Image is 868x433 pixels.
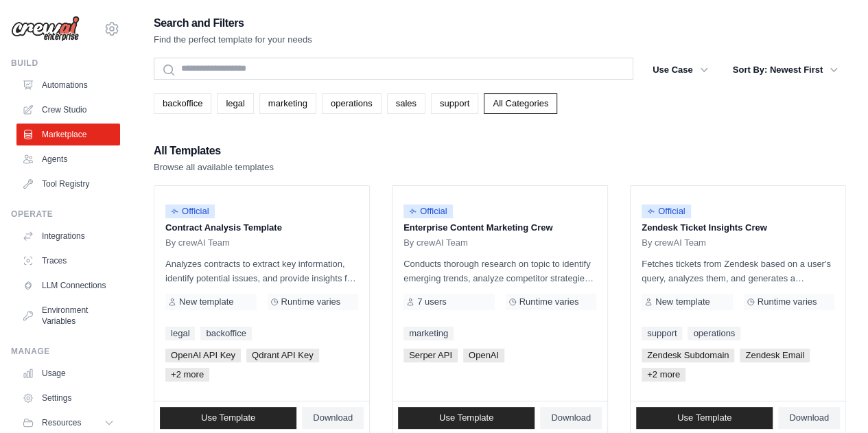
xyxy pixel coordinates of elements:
[636,407,773,429] a: Use Template
[403,237,468,248] span: By crewAI Team
[165,221,358,235] p: Contract Analysis Template
[642,327,682,340] a: support
[540,407,602,429] a: Download
[403,327,454,340] a: marketing
[165,257,358,285] p: Analyzes contracts to extract key information, identify potential issues, and provide insights fo...
[655,296,709,307] span: New template
[519,296,579,307] span: Runtime varies
[281,296,341,307] span: Runtime varies
[677,412,731,423] span: Use Template
[725,58,846,82] button: Sort By: Newest First
[201,412,255,423] span: Use Template
[642,349,734,362] span: Zendesk Subdomain
[16,74,120,96] a: Automations
[16,225,120,247] a: Integrations
[642,237,706,248] span: By crewAI Team
[778,407,840,429] a: Download
[642,257,834,285] p: Fetches tickets from Zendesk based on a user's query, analyzes them, and generates a summary. Out...
[154,14,312,33] h2: Search and Filters
[403,257,596,285] p: Conducts thorough research on topic to identify emerging trends, analyze competitor strategies, a...
[165,204,215,218] span: Official
[200,327,251,340] a: backoffice
[154,93,211,114] a: backoffice
[16,362,120,384] a: Usage
[16,173,120,195] a: Tool Registry
[403,204,453,218] span: Official
[16,148,120,170] a: Agents
[165,327,195,340] a: legal
[387,93,425,114] a: sales
[758,296,817,307] span: Runtime varies
[431,93,478,114] a: support
[179,296,233,307] span: New template
[11,58,120,69] div: Build
[11,16,80,42] img: Logo
[154,141,274,161] h2: All Templates
[463,349,504,362] span: OpenAI
[11,346,120,357] div: Manage
[16,387,120,409] a: Settings
[42,417,81,428] span: Resources
[789,412,829,423] span: Download
[217,93,253,114] a: legal
[439,412,493,423] span: Use Template
[165,368,209,382] span: +2 more
[688,327,740,340] a: operations
[403,221,596,235] p: Enterprise Content Marketing Crew
[246,349,319,362] span: Qdrant API Key
[642,221,834,235] p: Zendesk Ticket Insights Crew
[642,204,691,218] span: Official
[16,99,120,121] a: Crew Studio
[160,407,296,429] a: Use Template
[154,33,312,47] p: Find the perfect template for your needs
[16,299,120,332] a: Environment Variables
[302,407,364,429] a: Download
[398,407,535,429] a: Use Template
[16,250,120,272] a: Traces
[551,412,591,423] span: Download
[16,274,120,296] a: LLM Connections
[259,93,316,114] a: marketing
[644,58,716,82] button: Use Case
[417,296,447,307] span: 7 users
[16,124,120,145] a: Marketplace
[403,349,458,362] span: Serper API
[11,209,120,220] div: Operate
[740,349,810,362] span: Zendesk Email
[165,349,241,362] span: OpenAI API Key
[642,368,685,382] span: +2 more
[165,237,230,248] span: By crewAI Team
[154,161,274,174] p: Browse all available templates
[313,412,353,423] span: Download
[322,93,382,114] a: operations
[484,93,557,114] a: All Categories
